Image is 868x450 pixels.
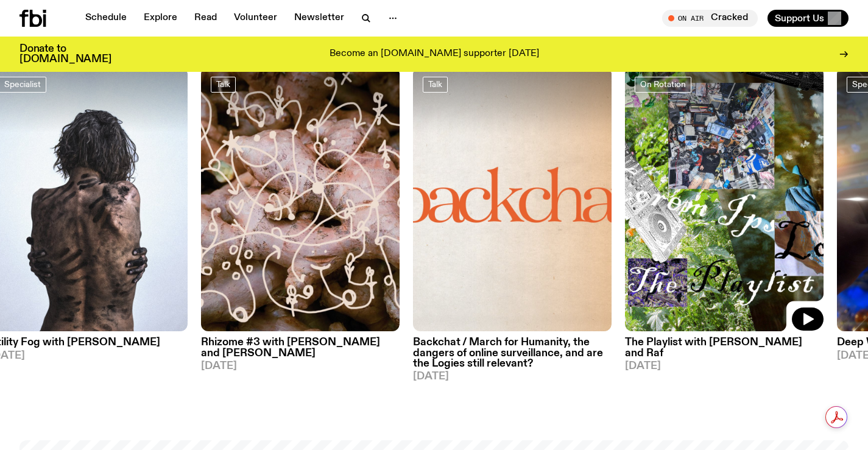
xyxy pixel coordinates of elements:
span: [DATE] [625,361,824,371]
a: Talk [211,77,236,93]
h3: The Playlist with [PERSON_NAME] and Raf [625,337,824,358]
button: On AirCracked [662,10,758,27]
span: Talk [428,80,442,89]
p: Become an [DOMAIN_NAME] supporter [DATE] [330,49,539,60]
a: Schedule [78,10,134,27]
span: On Rotation [640,80,686,89]
a: On Rotation [635,77,691,93]
a: Explore [136,10,185,27]
span: [DATE] [201,361,400,371]
span: Support Us [775,13,824,24]
a: Newsletter [287,10,351,27]
a: Backchat / March for Humanity, the dangers of online surveillance, and are the Logies still relev... [413,331,612,381]
span: Specialist [4,80,41,89]
span: Talk [216,80,230,89]
span: [DATE] [413,371,612,382]
h3: Donate to [DOMAIN_NAME] [19,44,111,65]
a: Talk [423,77,448,93]
h3: Rhizome #3 with [PERSON_NAME] and [PERSON_NAME] [201,337,400,358]
button: Support Us [767,10,849,27]
a: The Playlist with [PERSON_NAME] and Raf[DATE] [625,331,824,371]
a: Rhizome #3 with [PERSON_NAME] and [PERSON_NAME][DATE] [201,331,400,371]
img: A close up picture of a bunch of ginger roots. Yellow squiggles with arrows, hearts and dots are ... [201,67,400,332]
a: Volunteer [227,10,284,27]
a: Read [187,10,224,27]
h3: Backchat / March for Humanity, the dangers of online surveillance, and are the Logies still relev... [413,337,612,368]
